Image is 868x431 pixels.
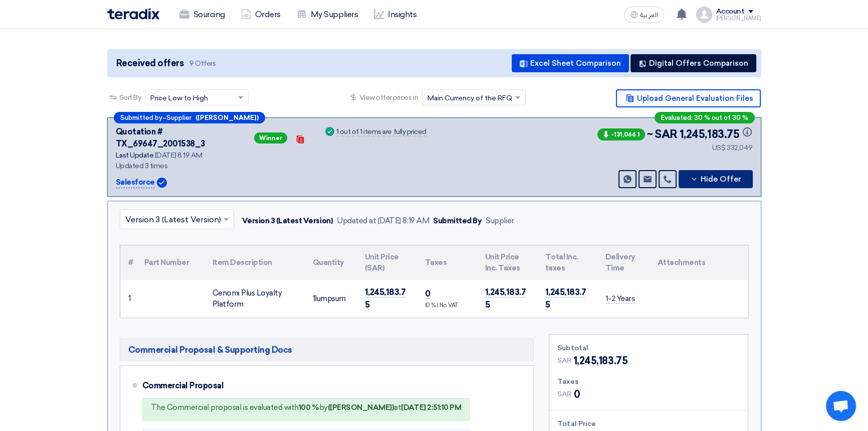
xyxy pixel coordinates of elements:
[557,376,740,387] div: Taxes
[171,4,233,26] a: Sourcing
[826,391,856,421] div: Open chat
[597,245,649,280] th: Delivery Time
[150,93,208,103] span: Price Low to High
[545,287,586,311] span: 1,245,183.75
[305,245,357,280] th: Quantity
[120,280,136,318] td: 1
[557,355,572,366] span: SAR
[433,215,482,227] div: Submitted By
[655,126,678,142] span: SAR
[313,294,315,303] span: 1
[336,128,426,136] div: 1 out of 1 items are fully priced
[116,161,311,171] div: Updated 3 times
[195,114,259,121] b: ([PERSON_NAME])
[680,126,753,142] span: 1,245,183.75
[485,287,526,311] span: 1,245,183.75
[647,126,653,142] span: ~
[425,289,430,299] span: 0
[116,177,155,189] p: Salesforce
[107,8,159,20] img: Teradix logo
[142,374,518,398] div: Commercial Proposal
[305,280,357,318] td: lumpsum
[486,215,514,227] div: Supplier
[605,294,635,304] span: 1-2 Years
[477,245,537,280] th: Unit Price Inc. Taxes
[595,142,753,153] div: US$ 332,049
[119,92,141,103] span: Sort By
[630,54,756,72] button: Digital Offers Comparison
[365,287,406,311] span: 1,245,183.75
[640,12,658,19] span: العربية
[701,176,741,183] span: Hide Offer
[557,418,740,429] div: Total Price
[624,7,664,23] button: العربية
[204,245,305,280] th: Item Description
[557,343,740,353] div: Subtotal
[655,112,755,123] div: Evaluated: 30 % out of 30 %
[299,403,319,412] b: 100 %
[649,245,748,280] th: Attachments
[716,8,745,16] div: Account
[120,245,136,280] th: #
[233,4,289,26] a: Orders
[254,132,287,143] span: Winner
[157,178,167,188] img: Verified Account
[401,403,461,412] b: [DATE] 2:51:10 PM
[128,344,292,356] span: Commercial Proposal & Supporting Docs
[151,402,462,412] div: The Commercial proposal is evaluated with by at
[679,170,753,188] button: Hide Offer
[189,59,215,68] span: 9 Offers
[166,114,191,121] span: Supplier
[696,7,712,23] img: profile_test.png
[327,403,394,412] b: ([PERSON_NAME])
[114,112,265,123] div: –
[616,89,761,107] button: Upload General Evaluation Files
[116,57,184,70] span: Received offers
[512,54,629,72] button: Excel Sheet Comparison
[597,128,645,140] span: -131,066.1
[212,288,297,310] div: Cenomi Plus Loyalty Platform
[116,151,154,160] span: Last Update
[242,215,333,227] div: Version 3 (Latest Version)
[574,387,580,402] span: 0
[574,353,627,368] span: 1,245,183.75
[366,4,424,26] a: Insights
[716,16,761,21] div: [PERSON_NAME]
[155,151,202,160] span: [DATE] 8:19 AM
[289,4,366,26] a: My Suppliers
[120,114,162,121] span: Submitted by
[337,215,429,227] div: Updated at [DATE] 8:19 AM
[557,389,572,399] span: SAR
[359,92,418,103] span: View offer prices in
[417,245,477,280] th: Taxes
[116,126,252,150] div: Quotation # TX_69647_2001538_3
[136,245,204,280] th: Part Number
[537,245,597,280] th: Total Inc. taxes
[357,245,417,280] th: Unit Price (SAR)
[425,302,469,310] div: (0 %) No VAT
